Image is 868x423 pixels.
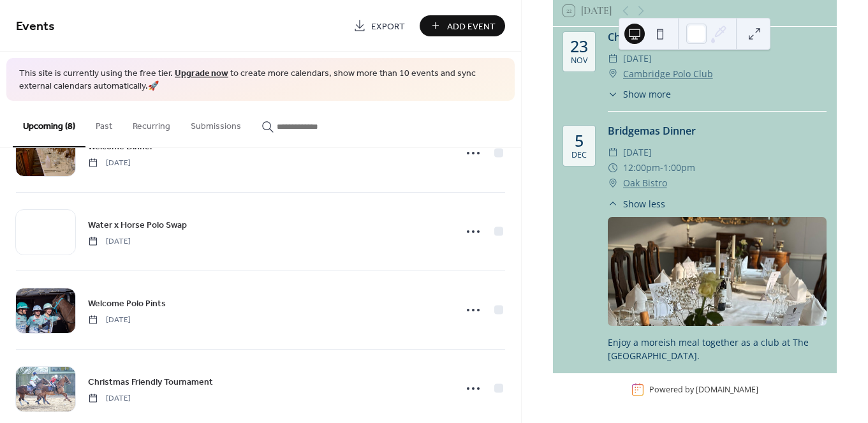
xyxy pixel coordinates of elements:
[623,66,713,82] a: Cambridge Polo Club
[623,160,660,175] span: 12:00pm
[88,218,187,232] span: Water x Horse Polo Swap
[88,297,166,310] span: Welcome Polo Pints
[608,87,671,101] button: ​Show more
[19,68,502,93] span: This site is currently using the free tier. to create more calendars, show more than 10 events an...
[447,20,496,33] span: Add Event
[608,123,827,138] div: Bridgemas Dinner
[608,87,618,101] div: ​
[571,57,587,65] div: Nov
[608,160,618,175] div: ​
[122,101,180,146] button: Recurring
[623,51,652,66] span: [DATE]
[180,101,251,146] button: Submissions
[371,20,405,33] span: Export
[88,375,213,389] span: Christmas Friendly Tournament
[575,133,584,149] div: 5
[608,336,827,362] div: Enjoy a moreish meal together as a club at The [GEOGRAPHIC_DATA].
[13,101,85,147] button: Upcoming (8)
[649,384,758,395] div: Powered by
[623,87,671,101] span: Show more
[88,392,131,404] span: [DATE]
[88,157,131,168] span: [DATE]
[608,66,618,82] div: ​
[608,175,618,191] div: ​
[420,15,505,36] button: Add Event
[663,160,695,175] span: 1:00pm
[623,197,665,211] span: Show less
[608,197,665,211] button: ​Show less
[88,235,131,247] span: [DATE]
[88,218,187,232] a: Water x Horse Polo Swap
[570,38,588,54] div: 23
[85,101,122,146] button: Past
[660,160,663,175] span: -
[344,15,415,36] a: Export
[175,65,228,82] a: Upgrade now
[571,151,587,160] div: Dec
[88,375,213,389] a: Christmas Friendly Tournament
[623,175,667,191] a: Oak Bistro
[608,51,618,66] div: ​
[88,314,131,325] span: [DATE]
[88,296,166,311] a: Welcome Polo Pints
[608,145,618,160] div: ​
[696,384,758,395] a: [DOMAIN_NAME]
[16,14,55,39] span: Events
[623,145,652,160] span: [DATE]
[608,197,618,211] div: ​
[608,29,827,45] div: Christmas Friendly Tournament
